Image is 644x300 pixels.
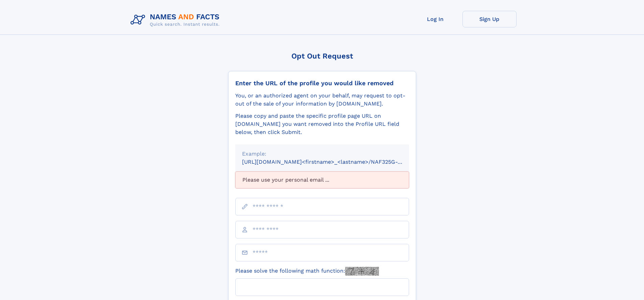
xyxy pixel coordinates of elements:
div: Example: [242,150,402,158]
label: Please solve the following math function: [235,267,379,276]
small: [URL][DOMAIN_NAME]<firstname>_<lastname>/NAF325G-xxxxxxxx [242,159,422,165]
a: Log In [408,11,462,27]
div: Opt Out Request [228,52,416,60]
div: Please copy and paste the specific profile page URL on [DOMAIN_NAME] you want removed into the Pr... [235,112,409,136]
img: Logo Names and Facts [128,11,225,29]
a: Sign Up [462,11,517,27]
div: Enter the URL of the profile you would like removed [235,79,409,87]
div: Please use your personal email ... [235,171,409,188]
div: You, or an authorized agent on your behalf, may request to opt-out of the sale of your informatio... [235,92,409,108]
